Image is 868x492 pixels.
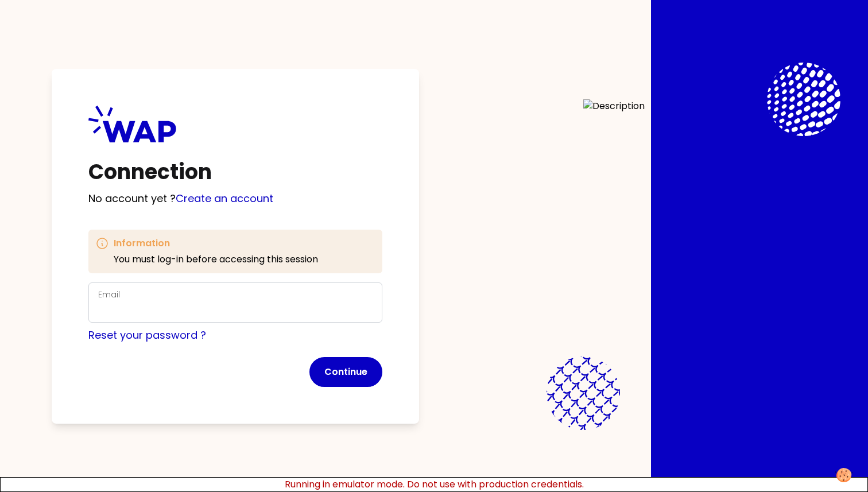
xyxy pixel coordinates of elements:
[114,237,318,250] h3: Information
[88,161,382,184] h1: Connection
[88,191,382,207] p: No account yet ?
[114,253,318,266] p: You must log-in before accessing this session
[828,461,859,489] button: Manage your preferences about cookies
[583,99,645,393] img: Description
[309,357,382,387] button: Continue
[176,191,273,206] a: Create an account
[88,328,206,342] a: Reset your password ?
[98,289,120,300] label: Email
